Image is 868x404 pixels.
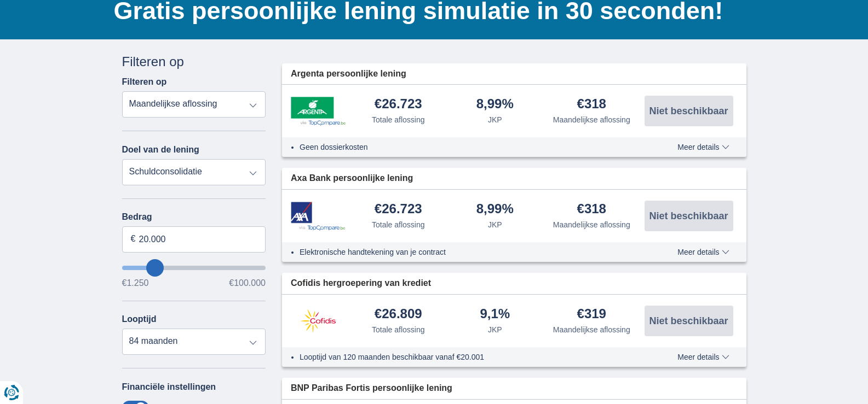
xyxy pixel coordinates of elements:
span: €100.000 [229,279,266,288]
div: Maandelijkse aflossing [553,114,630,125]
div: Totale aflossing [372,219,425,230]
div: Maandelijkse aflossing [553,219,630,230]
span: Niet beschikbaar [649,106,728,116]
div: JKP [488,219,502,230]
span: BNP Paribas Fortis persoonlijke lening [291,382,452,395]
li: Elektronische handtekening van je contract [300,247,637,257]
li: Looptijd van 120 maanden beschikbaar vanaf €20.001 [300,352,637,362]
div: 8,99% [476,202,514,217]
span: Meer details [677,143,729,151]
span: Niet beschikbaar [649,316,728,326]
input: wantToBorrow [122,266,266,270]
button: Meer details [669,143,737,151]
button: Niet beschikbaar [645,201,733,231]
label: Filteren op [122,77,167,87]
div: €318 [577,202,606,217]
div: €319 [577,307,606,322]
span: Axa Bank persoonlijke lening [291,172,413,185]
div: Totale aflossing [372,324,425,335]
label: Looptijd [122,314,157,324]
label: Bedrag [122,212,266,222]
button: Meer details [669,353,737,361]
span: €1.250 [122,279,149,288]
div: Totale aflossing [372,114,425,125]
span: € [131,233,136,245]
span: Argenta persoonlijke lening [291,68,406,80]
span: Meer details [677,353,729,361]
div: €318 [577,97,606,112]
div: Filteren op [122,52,266,71]
img: product.pl.alt Cofidis [291,307,346,335]
div: 8,99% [476,97,514,112]
label: Doel van de lening [122,145,199,155]
img: product.pl.alt Argenta [291,97,346,125]
label: Financiële instellingen [122,382,216,392]
span: Niet beschikbaar [649,211,728,221]
div: €26.723 [375,97,422,112]
button: Niet beschikbaar [645,96,733,126]
div: €26.723 [375,202,422,217]
li: Geen dossierkosten [300,142,637,153]
div: 9,1% [480,307,510,322]
div: €26.809 [375,307,422,322]
img: product.pl.alt Axa Bank [291,202,346,231]
button: Meer details [669,248,737,256]
span: Cofidis hergroepering van krediet [291,277,431,290]
div: JKP [488,114,502,125]
div: JKP [488,324,502,335]
div: Maandelijkse aflossing [553,324,630,335]
button: Niet beschikbaar [645,306,733,336]
span: Meer details [677,248,729,256]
